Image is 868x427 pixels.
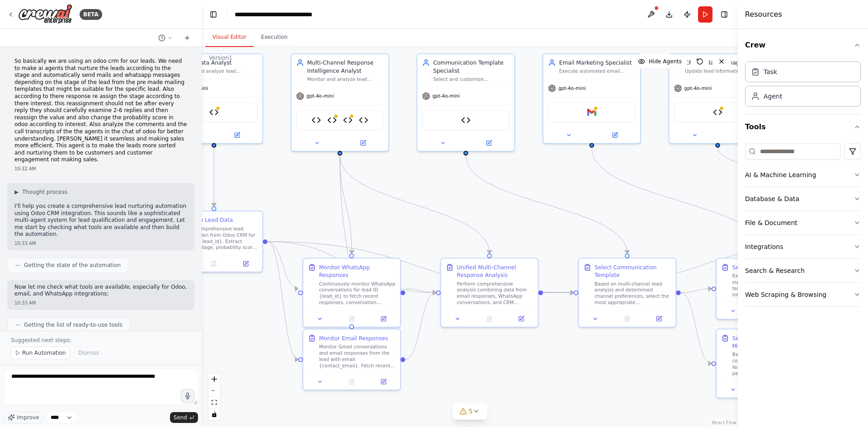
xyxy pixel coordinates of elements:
[473,314,506,324] button: No output available
[209,108,219,117] img: Odoo Lead Manager
[327,115,337,125] img: WhatsApp Response Monitor
[718,8,731,21] button: Hide right sidebar
[208,397,220,408] button: fit view
[732,352,809,377] div: Based on the selected communication template and lead analysis, send a personalized WhatsApp mess...
[311,115,321,125] img: Lead Response Analyzer
[210,148,218,206] g: Edge from b03ff4aa-8d5d-4e70-9c7b-7fe2a55bb15e to c697d9f4-ce68-411e-9e0d-8b52f86b1320
[745,58,861,114] div: Crew
[341,138,385,148] button: Open in side panel
[335,314,368,324] button: No output available
[215,131,259,140] button: Open in side panel
[208,408,220,420] button: toggle interactivity
[543,289,574,296] g: Edge from 75d7f16a-bbb6-4779-8dd3-60ba3d1c0ceb to f83baee2-3ff4-49fa-b1a5-bd7eabdc9042
[181,68,258,75] div: Fetch and analyze lead information from Odoo CRM, including current stage, probability score, com...
[197,259,231,268] button: No output available
[716,258,814,320] div: Send Nurturing EmailExecute personalized email outreach using the selected template and lead-spec...
[745,283,861,306] button: Web Scraping & Browsing
[268,238,574,297] g: Edge from c697d9f4-ce68-411e-9e0d-8b52f86b1320 to f83baee2-3ff4-49fa-b1a5-bd7eabdc9042
[462,155,631,253] g: Edge from 5023dfb9-134e-4a29-bbe1-54ee9f81a919 to f83baee2-3ff4-49fa-b1a5-bd7eabdc9042
[594,281,671,306] div: Based on multi-channel lead analysis and determined channel preferences, select the most appropri...
[732,273,809,298] div: Execute personalized email outreach using the selected template and lead-specific information. Se...
[17,414,39,421] span: Improve
[649,58,682,65] span: Hide Agents
[208,385,220,397] button: zoom out
[440,258,539,328] div: Unified Multi-Channel Response AnalysisPerform comprehensive analysis combining data from email r...
[208,373,220,385] button: zoom in
[14,240,187,247] div: 10:33 AM
[745,211,861,235] button: File & Document
[745,33,861,58] button: Crew
[335,377,368,386] button: No output available
[632,54,687,69] button: Hide Agents
[588,148,769,253] g: Edge from 7bd4cbc7-4cb3-457e-8365-626e02b594cd to 313a92a0-437f-4969-80d1-8ae685817cf0
[732,263,791,271] div: Send Nurturing Email
[745,187,861,211] button: Database & Data
[319,281,396,306] div: Continuously monitor WhatsApp conversations for lead ID {lead_id} to fetch recent responses, conv...
[319,334,388,342] div: Monitor Email Responses
[307,76,384,82] div: Monitor and analyze lead communications across ALL channels (emails, WhatsApp, and CRM comments/c...
[542,53,641,144] div: Email Marketing SpecialistExecute automated email campaigns using Gmail integration to send perso...
[745,9,782,20] h4: Resources
[11,347,70,359] button: Run Automation
[235,10,312,19] nav: breadcrumb
[433,59,509,75] div: Communication Template Specialist
[302,258,401,328] div: Monitor WhatsApp ResponsesContinuously monitor WhatsApp conversations for lead ID {lead_id} to fe...
[685,68,761,75] div: Update lead information in Odoo CRM based on intelligence analysis, including stage transitions, ...
[14,203,187,238] p: I'll help you create a comprehensive lead nurturing automation using Odoo CRM integration. This s...
[180,33,194,43] button: Start a new chat
[24,262,121,269] span: Getting the state of the automation
[417,53,515,152] div: Communication Template SpecialistSelect and customize appropriate email and messaging templates b...
[457,263,533,279] div: Unified Multi-Channel Response Analysis
[559,59,636,66] div: Email Marketing Specialist
[18,4,72,24] img: Logo
[343,115,353,125] img: Email Response Monitor
[209,54,232,61] div: Version 1
[370,377,397,386] button: Open in side panel
[587,108,597,117] img: Gmail
[165,53,263,144] div: Lead Data AnalystFetch and analyze lead information from Odoo CRM, including current stage, proba...
[268,238,298,364] g: Edge from c697d9f4-ce68-411e-9e0d-8b52f86b1320 to 03871503-bf19-403f-8ce8-c82377e6404c
[155,33,176,43] button: Switch to previous chat
[467,138,511,148] button: Open in side panel
[78,349,99,357] span: Dismiss
[745,114,861,140] button: Tools
[307,59,384,75] div: Multi-Channel Response Intelligence Analyst
[745,140,861,314] div: Tools
[174,414,187,421] span: Send
[14,188,67,196] button: ▶Thought process
[254,28,295,47] button: Execution
[764,92,782,101] div: Agent
[745,163,861,187] button: AI & Machine Learning
[14,58,187,164] p: So basically we are using an odoo crm for our leads. We need to make ai agents that nurture the l...
[469,407,473,416] span: 5
[336,155,493,253] g: Edge from 1b050ee4-a081-4b9b-a145-93fd422bb700 to 75d7f16a-bbb6-4779-8dd3-60ba3d1c0ceb
[11,337,191,344] p: Suggested next steps:
[336,155,356,324] g: Edge from 1b050ee4-a081-4b9b-a145-93fd422bb700 to 03871503-bf19-403f-8ce8-c82377e6404c
[712,420,736,425] a: React Flow attribution
[461,115,471,125] img: Template Selector
[745,235,861,258] button: Integrations
[359,115,368,125] img: Multi-Channel Communication Analyzer
[508,314,535,324] button: Open in side panel
[684,85,712,91] span: gpt-4o-mini
[713,108,722,117] img: Odoo Lead Manager
[22,349,66,357] span: Run Automation
[165,211,263,272] div: Analyze Lead DataFetch comprehensive lead information from Odoo CRM for lead ID {lead_id}. Extrac...
[681,289,712,367] g: Edge from f83baee2-3ff4-49fa-b1a5-bd7eabdc9042 to 4d46bb0f-1428-467f-932f-bb63cf386183
[319,263,396,279] div: Monitor WhatsApp Responses
[718,131,763,140] button: Open in side panel
[22,188,67,196] span: Thought process
[370,314,397,324] button: Open in side panel
[558,85,586,91] span: gpt-4o-mini
[291,53,389,152] div: Multi-Channel Response Intelligence AnalystMonitor and analyze lead communications across ALL cha...
[764,67,777,76] div: Task
[14,284,187,298] p: Now let me check what tools are available, especially for Odoo, email, and WhatsApp integrations:
[232,259,259,268] button: Open in side panel
[578,258,677,328] div: Select Communication TemplateBased on multi-channel lead analysis and determined channel preferen...
[302,328,401,390] div: Monitor Email ResponsesMonitor Gmail conversations and email responses from the lead with email {...
[559,68,636,75] div: Execute automated email campaigns using Gmail integration to send personalized nurturing emails b...
[594,263,671,279] div: Select Communication Template
[307,93,334,99] span: gpt-4o-mini
[716,328,814,398] div: Send WhatsApp Nurturing MessageBased on the selected communication template and lead analysis, se...
[207,8,220,21] button: Hide left sidebar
